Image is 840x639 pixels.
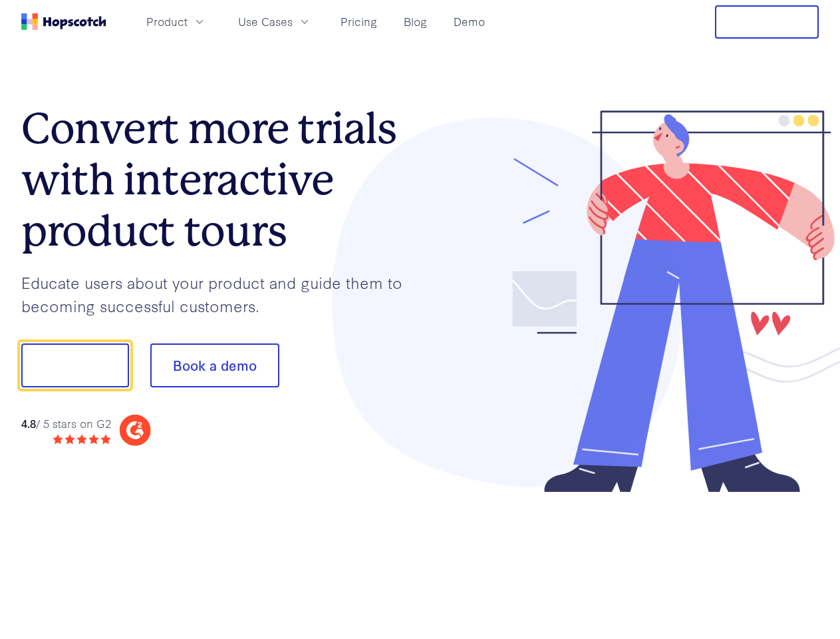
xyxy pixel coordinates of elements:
a: Demo [448,11,490,33]
div: / 5 stars on G2 [21,415,111,432]
button: Product [138,11,214,33]
a: Home [21,13,106,30]
button: Use Cases [230,11,319,33]
a: Pricing [335,11,382,33]
button: Show me! [21,343,129,387]
span: Product [146,13,188,30]
button: Book a demo [150,343,279,387]
p: Educate users about your product and guide them to becoming successful customers. [21,271,420,317]
h1: Convert more trials with interactive product tours [21,103,420,256]
strong: 4.8 [21,415,36,431]
span: Use Cases [238,13,293,30]
a: Blog [398,11,432,33]
button: Free Trial [715,5,819,39]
